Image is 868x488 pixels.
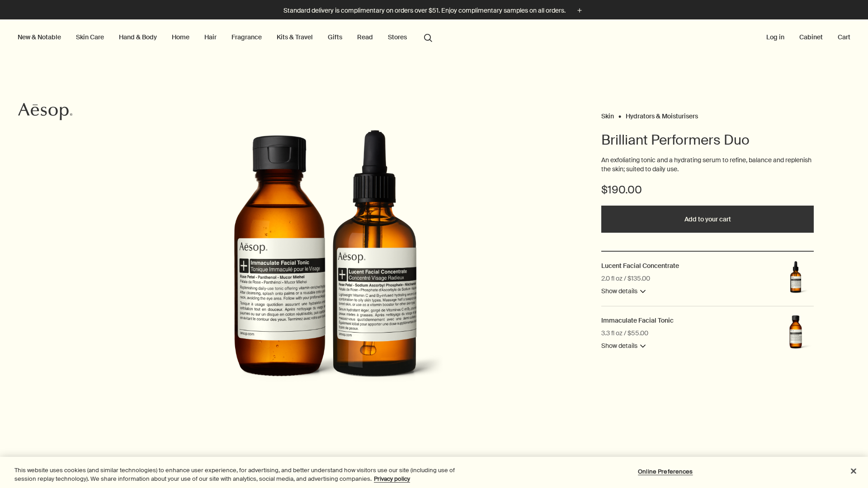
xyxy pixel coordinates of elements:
[764,19,852,56] nav: supplementary
[14,466,477,483] div: This website uses cookies (and similar technologies) to enhance user experience, for advertising,...
[203,31,218,43] a: Hair
[601,341,646,352] button: Show details
[283,5,585,16] button: Standard delivery is complimentary on orders over $51. Enjoy complimentary samples on all orders.
[844,461,863,481] button: Close
[836,31,852,43] button: Cart
[778,261,814,297] img: Lucent Facial Concentrate in an amber glass bottle with a pipette.
[18,103,72,121] svg: Aesop
[637,463,693,481] button: Online Preferences, Opens the preference center dialog
[16,31,63,43] button: New & Notable
[170,31,191,43] a: Home
[16,100,75,125] a: Aesop
[601,112,614,116] a: Skin
[601,261,679,272] a: Lucent Facial Concentrate 2.0 fl oz / $135.00
[601,206,814,233] button: Add to your cart - $190.00
[206,128,445,399] img: Immaculate facial tonic and Lucent facial concentrate bottles placed next to each other
[601,183,642,197] span: $190.00
[275,31,315,43] a: Kits & Travel
[230,31,264,43] a: Fragrance
[355,31,375,43] a: Read
[778,315,814,352] img: Immaculate Facial Tonic in amber glass bottle with a black cap.
[601,131,814,149] h1: Brilliant Performers Duo
[601,262,679,270] h2: Lucent Facial Concentrate 2.0 fl oz / $135.00
[283,6,566,15] p: Standard delivery is complimentary on orders over $51. Enjoy complimentary samples on all orders.
[117,31,159,43] a: Hand & Body
[386,31,409,43] button: Stores
[420,28,436,46] button: Open search
[601,286,646,297] button: Show details
[601,273,650,284] div: 2.0 fl oz / $135.00
[601,316,674,324] h2: Immaculate Facial Tonic 3.3 fl oz / $55.00
[601,315,674,326] a: Immaculate Facial Tonic 3.3 fl oz / $55.00
[74,31,106,43] a: Skin Care
[601,156,814,174] p: An exfoliating tonic and a hydrating serum to refine, balance and replenish the skin; suited to d...
[797,31,825,43] a: Cabinet
[601,328,648,339] div: 3.3 fl oz / $55.00
[374,475,410,483] a: More information about your privacy, opens in a new tab
[626,112,698,116] a: Hydrators & Moisturisers
[326,31,344,43] a: Gifts
[764,31,786,43] button: Log in
[16,19,436,56] nav: primary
